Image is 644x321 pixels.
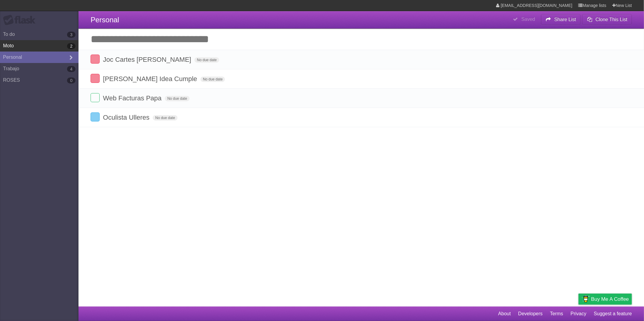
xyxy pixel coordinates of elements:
label: Done [91,74,100,83]
button: Share List [541,14,581,25]
b: 4 [67,66,75,72]
span: [PERSON_NAME] Idea Cumple [103,75,199,83]
b: 3 [67,32,75,38]
span: Web Facturas Papa [103,94,163,102]
span: No due date [165,96,189,101]
a: About [498,308,511,319]
a: Privacy [571,308,586,319]
span: Oculista Ulleres [103,114,151,121]
b: Saved [521,17,535,22]
span: No due date [200,77,225,82]
a: Terms [550,308,563,319]
a: Buy me a coffee [578,294,632,305]
span: Buy me a coffee [591,294,629,304]
b: 2 [67,43,75,49]
a: Developers [518,308,543,319]
label: Done [91,93,100,102]
span: Joc Cartes [PERSON_NAME] [103,56,193,63]
label: Done [91,112,100,121]
span: Personal [91,16,119,24]
span: No due date [194,57,219,63]
button: Clone This List [582,14,632,25]
span: No due date [153,115,177,121]
img: Buy me a coffee [582,294,590,304]
b: Share List [554,17,576,22]
b: 0 [67,77,75,83]
label: Done [91,55,100,64]
a: Suggest a feature [594,308,632,319]
b: Clone This List [595,17,627,22]
div: Flask [3,15,39,26]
